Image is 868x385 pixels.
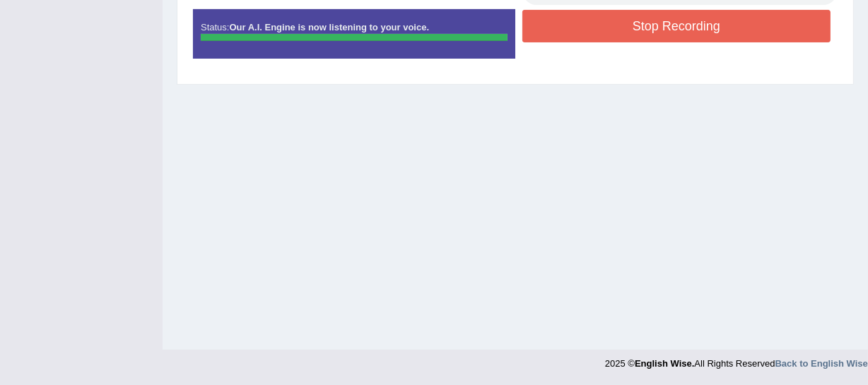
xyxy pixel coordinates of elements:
[522,10,831,42] button: Stop Recording
[229,22,429,32] strong: Our A.I. Engine is now listening to your voice.
[635,358,694,369] strong: English Wise.
[605,350,868,370] div: 2025 © All Rights Reserved
[775,358,868,369] a: Back to English Wise
[193,9,515,59] div: Status:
